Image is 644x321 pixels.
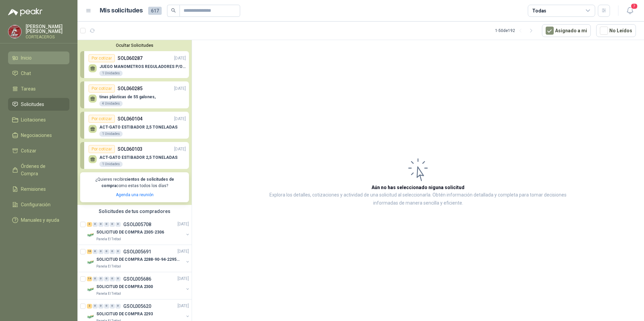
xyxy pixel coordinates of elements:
[148,7,162,15] span: 617
[96,284,153,290] p: SOLICITUD DE COMPRA 2300
[532,7,546,14] div: Todas
[99,64,186,69] p: JUEGO MANOMETROS REGULADORES P/OXIGENO
[110,304,115,309] div: 0
[8,67,69,80] a: Chat
[77,205,192,218] div: Solicitudes de tus compradores
[96,264,121,269] p: Panela El Trébol
[100,6,143,15] h1: Mis solicitudes
[110,277,115,281] div: 0
[8,8,42,16] img: Logo peakr
[89,115,115,123] div: Por cotizar
[80,51,189,78] a: Por cotizarSOL060287[DATE] JUEGO MANOMETROS REGULADORES P/OXIGENO1 Unidades
[110,222,115,227] div: 0
[98,277,103,281] div: 0
[178,303,189,309] p: [DATE]
[98,249,103,254] div: 0
[104,222,109,227] div: 0
[87,248,190,269] a: 16 0 0 0 0 0 GSOL005691[DATE] Company LogoSOLICITUD DE COMPRA 2288-90-94-2295-96-2301-02-04Panela...
[26,35,69,39] p: CORTEACEROS
[84,176,185,189] p: ¿Quieres recibir como estas todos los días?
[624,5,636,17] button: 7
[8,214,69,226] a: Manuales y ayuda
[98,304,103,309] div: 0
[178,221,189,227] p: [DATE]
[93,222,98,227] div: 0
[93,249,98,254] div: 0
[21,85,36,93] span: Tareas
[21,54,32,62] span: Inicio
[87,313,95,321] img: Company Logo
[99,101,123,106] div: 4 Unidades
[96,256,180,263] p: SOLICITUD DE COMPRA 2288-90-94-2295-96-2301-02-04
[96,311,153,317] p: SOLICITUD DE COMPRA 2293
[116,192,154,197] a: Agenda una reunión
[26,24,69,34] p: [PERSON_NAME] [PERSON_NAME]
[123,222,151,227] p: GSOL005708
[178,276,189,282] p: [DATE]
[99,131,123,137] div: 1 Unidades
[87,249,92,254] div: 16
[93,304,98,309] div: 0
[87,286,95,294] img: Company Logo
[8,113,69,126] a: Licitaciones
[171,8,176,13] span: search
[118,85,142,92] p: SOL060285
[87,222,92,227] div: 3
[99,95,156,99] p: tinas plásticas de 55 galones,
[101,177,174,188] b: cientos de solicitudes de compra
[174,55,186,62] p: [DATE]
[542,24,591,37] button: Asignado a mi
[174,116,186,122] p: [DATE]
[8,160,69,180] a: Órdenes de Compra
[87,277,92,281] div: 14
[80,43,189,48] button: Ocultar Solicitudes
[99,71,123,76] div: 1 Unidades
[104,277,109,281] div: 0
[96,229,164,236] p: SOLICITUD DE COMPRA 2305-2306
[80,142,189,169] a: Por cotizarSOL060103[DATE] ACT-GATO ESTIBADOR 2,5 TONELADAS1 Unidades
[21,70,31,77] span: Chat
[8,183,69,195] a: Remisiones
[8,198,69,211] a: Configuración
[21,201,51,208] span: Configuración
[596,24,636,37] button: No Leídos
[118,145,142,153] p: SOL060103
[77,40,192,205] div: Ocultar SolicitudesPor cotizarSOL060287[DATE] JUEGO MANOMETROS REGULADORES P/OXIGENO1 UnidadesPor...
[99,155,178,160] p: ACT-GATO ESTIBADOR 2,5 TONELADAS
[123,277,151,281] p: GSOL005686
[123,249,151,254] p: GSOL005691
[87,275,190,296] a: 14 0 0 0 0 0 GSOL005686[DATE] Company LogoSOLICITUD DE COMPRA 2300Panela El Trébol
[87,220,190,242] a: 3 0 0 0 0 0 GSOL005708[DATE] Company LogoSOLICITUD DE COMPRA 2305-2306Panela El Trébol
[631,3,638,9] span: 7
[21,132,52,139] span: Negociaciones
[118,115,142,122] p: SOL060104
[89,145,115,153] div: Por cotizar
[116,249,121,254] div: 0
[174,85,186,92] p: [DATE]
[98,222,103,227] div: 0
[110,249,115,254] div: 0
[93,277,98,281] div: 0
[89,54,115,62] div: Por cotizar
[259,191,577,207] p: Explora los detalles, cotizaciones y actividad de una solicitud al seleccionarla. Obtén informaci...
[8,51,69,64] a: Inicio
[87,304,92,309] div: 2
[495,25,537,36] div: 1 - 50 de 192
[8,129,69,142] a: Negociaciones
[96,291,121,296] p: Panela El Trébol
[8,25,21,38] img: Company Logo
[118,55,142,62] p: SOL060287
[8,144,69,157] a: Cotizar
[116,277,121,281] div: 0
[80,112,189,139] a: Por cotizarSOL060104[DATE] ACT-GATO ESTIBADOR 2,5 TONELADAS1 Unidades
[116,222,121,227] div: 0
[80,81,189,108] a: Por cotizarSOL060285[DATE] tinas plásticas de 55 galones,4 Unidades
[96,237,121,242] p: Panela El Trébol
[8,98,69,111] a: Solicitudes
[21,101,44,108] span: Solicitudes
[174,146,186,152] p: [DATE]
[21,163,63,177] span: Órdenes de Compra
[21,216,59,224] span: Manuales y ayuda
[372,184,464,191] h3: Aún no has seleccionado niguna solicitud
[87,258,95,266] img: Company Logo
